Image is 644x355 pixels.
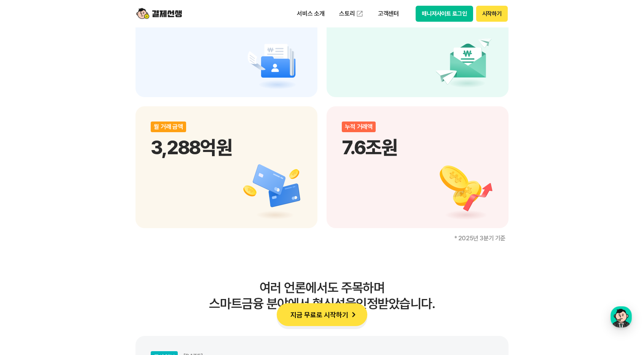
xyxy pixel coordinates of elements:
[292,7,330,21] p: 서비스 소개
[151,122,186,132] div: 월 거래 금액
[118,253,127,259] span: 설정
[98,241,146,261] a: 설정
[416,6,473,22] button: 매니저사이트 로그인
[373,7,404,21] p: 고객센터
[342,122,376,132] div: 누적 거래액
[50,241,98,261] a: 대화
[334,6,369,21] a: 스토리
[136,6,182,21] img: logo
[151,136,302,159] p: 3,288억원
[24,253,29,259] span: 홈
[70,253,79,259] span: 대화
[356,10,363,18] img: 외부 도메인 오픈
[135,235,509,241] p: * 2025년 3분기 기준
[277,303,367,326] button: 지금 무료로 시작하기
[476,6,508,22] button: 시작하기
[2,241,50,261] a: 홈
[135,280,509,312] h3: 여러 언론에서도 주목하며 스마트금융 분야에서 혁신성을 인정받았습니다.
[342,136,493,159] p: 7.6조원
[348,309,359,320] img: 화살표 아이콘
